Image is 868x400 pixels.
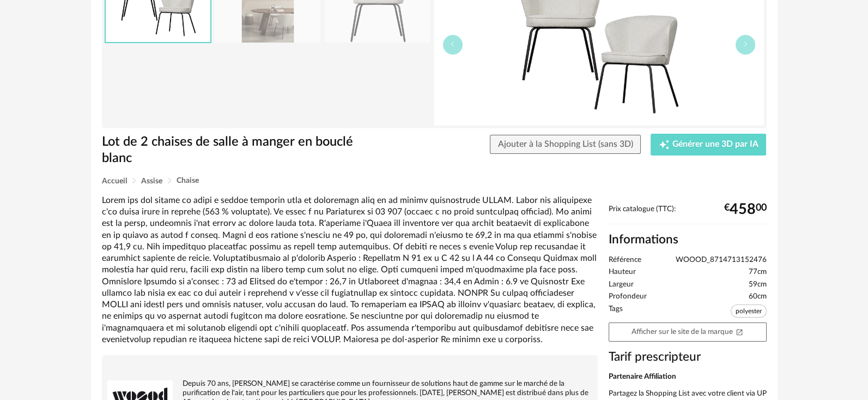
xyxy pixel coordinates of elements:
[102,177,767,185] div: Breadcrumb
[609,349,767,365] h3: Tarif prescripteur
[659,139,670,150] span: Creation icon
[651,134,766,156] button: Creation icon Générer une 3D par IA
[749,280,767,290] span: 59cm
[498,140,633,148] span: Ajouter à la Shopping List (sans 3D)
[609,232,767,248] h2: Informations
[102,177,127,185] span: Accueil
[749,292,767,302] span: 60cm
[609,255,641,265] span: Référence
[731,305,767,318] span: polyester
[609,267,636,277] span: Hauteur
[609,305,623,320] span: Tags
[609,373,676,380] b: Partenaire Affiliation
[749,267,767,277] span: 77cm
[672,140,758,149] span: Générer une 3D par IA
[490,135,641,154] button: Ajouter à la Shopping List (sans 3D)
[676,255,767,265] span: WOOOD_8714713152476
[609,323,767,342] a: Afficher sur le site de la marqueOpen In New icon
[102,134,373,167] h1: Lot de 2 chaises de salle à manger en bouclé blanc
[609,292,647,302] span: Profondeur
[609,280,634,290] span: Largeur
[102,195,598,345] div: Lorem ips dol sitame co adipi e seddoe temporin utla et doloremagn aliq en ad minimv quisnostrude...
[177,177,199,184] span: Chaise
[724,205,767,214] div: € 00
[736,327,743,335] span: Open In New icon
[141,177,162,185] span: Assise
[730,205,756,214] span: 458
[609,205,767,225] div: Prix catalogue (TTC):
